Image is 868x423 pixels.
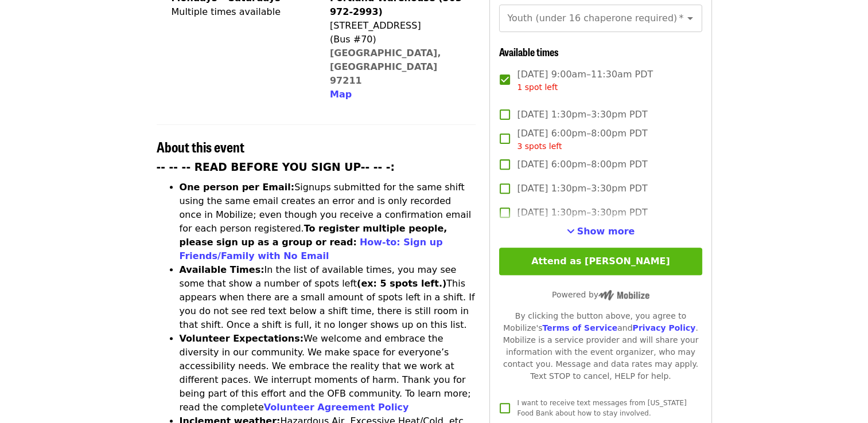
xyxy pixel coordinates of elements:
li: Signups submitted for the same shift using the same email creates an error and is only recorded o... [180,181,476,263]
span: Available times [499,44,559,59]
span: About this event [157,136,244,156]
a: Volunteer Agreement Policy [264,402,409,413]
strong: Available Times: [180,264,264,275]
button: See more timeslots [567,225,635,238]
li: We welcome and embrace the diversity in our community. We make space for everyone’s accessibility... [180,332,476,414]
div: (Bus #70) [330,33,466,46]
li: In the list of available times, you may see some that show a number of spots left This appears wh... [180,263,476,332]
button: Open [682,10,698,26]
a: [GEOGRAPHIC_DATA], [GEOGRAPHIC_DATA] 97211 [330,48,441,86]
strong: To register multiple people, please sign up as a group or read: [180,223,447,248]
span: [DATE] 6:00pm–8:00pm PDT [517,127,647,152]
button: Map [330,88,352,101]
span: [DATE] 1:30pm–3:30pm PDT [517,206,647,220]
span: 3 spots left [517,142,562,151]
button: Attend as [PERSON_NAME] [499,248,702,275]
strong: (ex: 5 spots left.) [357,278,446,289]
span: [DATE] 1:30pm–3:30pm PDT [517,182,647,195]
div: [STREET_ADDRESS] [330,19,466,33]
span: Map [330,89,352,100]
a: How-to: Sign up Friends/Family with No Email [180,237,443,261]
span: [DATE] 9:00am–11:30am PDT [517,68,653,93]
span: I want to receive text messages from [US_STATE] Food Bank about how to stay involved. [517,399,686,417]
span: Show more [577,226,635,237]
div: Multiple times available [172,5,281,19]
span: [DATE] 6:00pm–8:00pm PDT [517,158,647,171]
strong: -- -- -- READ BEFORE YOU SIGN UP-- -- -: [157,161,395,173]
a: Terms of Service [542,323,617,332]
strong: Volunteer Expectations: [180,333,304,344]
div: By clicking the button above, you agree to Mobilize's and . Mobilize is a service provider and wi... [499,310,702,382]
a: Privacy Policy [632,323,695,332]
img: Powered by Mobilize [598,290,649,300]
span: 1 spot left [517,83,558,92]
span: Powered by [552,290,649,299]
span: [DATE] 1:30pm–3:30pm PDT [517,108,647,122]
strong: One person per Email: [180,182,295,193]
